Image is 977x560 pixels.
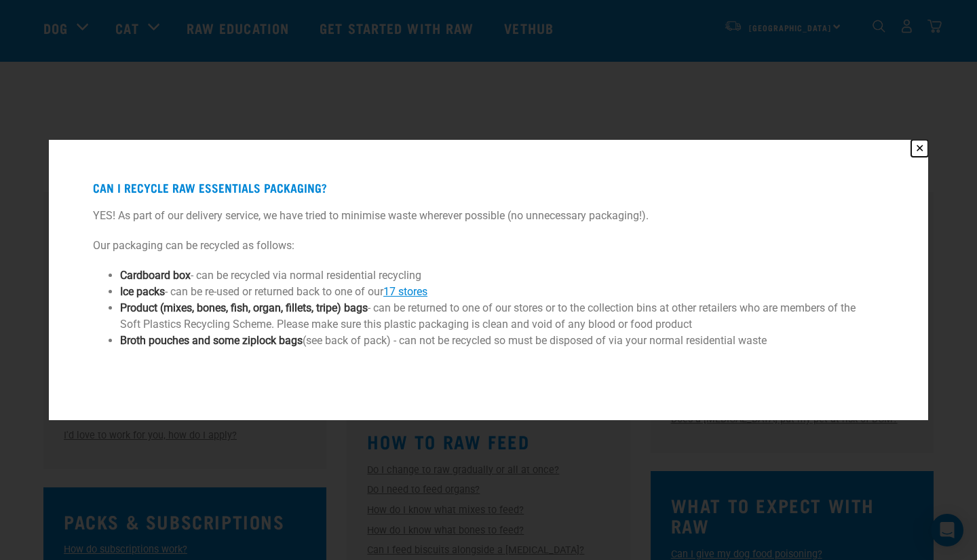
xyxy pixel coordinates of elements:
[911,140,928,157] button: Close
[120,267,857,284] li: - can be recycled via normal residential recycling
[120,285,165,298] strong: Ice packs
[93,238,884,254] p: Our packaging can be recycled as follows:
[120,269,191,282] strong: Cardboard box
[120,301,368,314] strong: Product (mixes, bones, fish, organ, fillets, tripe) bags
[120,334,303,347] strong: Broth pouches and some ziplock bags
[120,300,857,333] li: - can be returned to one of our stores or to the collection bins at other retailers who are membe...
[383,285,427,298] a: 17 stores
[120,333,857,349] li: (see back of pack) - can not be recycled so must be disposed of via your normal residential waste
[93,208,884,224] p: YES! As part of our delivery service, we have tried to minimise waste wherever possible (no unnec...
[120,284,857,300] li: - can be re-used or returned back to one of our
[93,181,884,195] h4: Can I recycle Raw Essentials packaging?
